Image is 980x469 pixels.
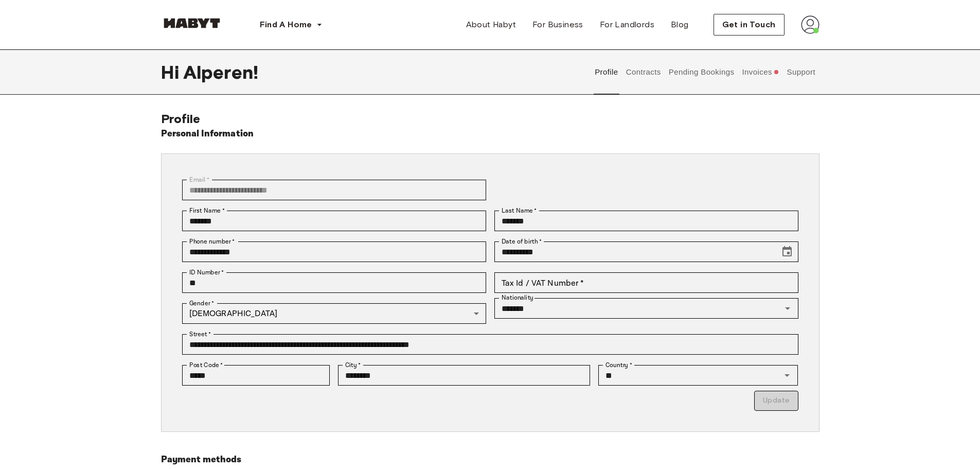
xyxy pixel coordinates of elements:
label: Street [189,329,211,339]
h6: Payment methods [161,453,819,467]
label: ID Number [189,268,224,277]
span: Alperen ! [183,61,258,83]
h6: Personal Information [161,127,254,141]
button: Open [780,301,795,316]
label: First Name [189,206,225,215]
button: Open [780,368,794,383]
button: Invoices [741,49,780,95]
span: Hi [161,61,183,83]
span: For Business [532,19,583,31]
label: Country [605,360,632,370]
div: user profile tabs [591,49,819,95]
span: Profile [161,111,201,126]
button: Get in Touch [714,14,785,36]
label: Gender [189,299,214,308]
button: Pending Bookings [667,49,736,95]
span: About Habyt [466,19,516,31]
a: For Business [524,14,592,35]
label: Post Code [189,360,223,370]
label: City [345,360,361,370]
img: avatar [801,15,819,34]
span: For Landlords [600,19,654,31]
button: Profile [594,49,620,95]
button: Support [786,49,817,95]
label: Nationality [502,293,533,302]
button: Choose date, selected date is Feb 1, 2006 [777,241,797,262]
div: You can't change your email address at the moment. Please reach out to customer support in case y... [182,180,486,200]
label: Phone number [189,237,235,246]
a: Blog [663,14,697,35]
a: About Habyt [458,14,524,35]
button: Contracts [625,49,662,95]
a: For Landlords [592,14,663,35]
label: Email [189,175,209,184]
label: Date of birth [502,237,542,246]
span: Find A Home [260,19,312,31]
span: Get in Touch [722,19,776,31]
label: Last Name [502,206,537,215]
img: Habyt [161,18,223,28]
button: Find A Home [252,14,331,35]
div: [DEMOGRAPHIC_DATA] [182,303,486,324]
span: Blog [671,19,689,31]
